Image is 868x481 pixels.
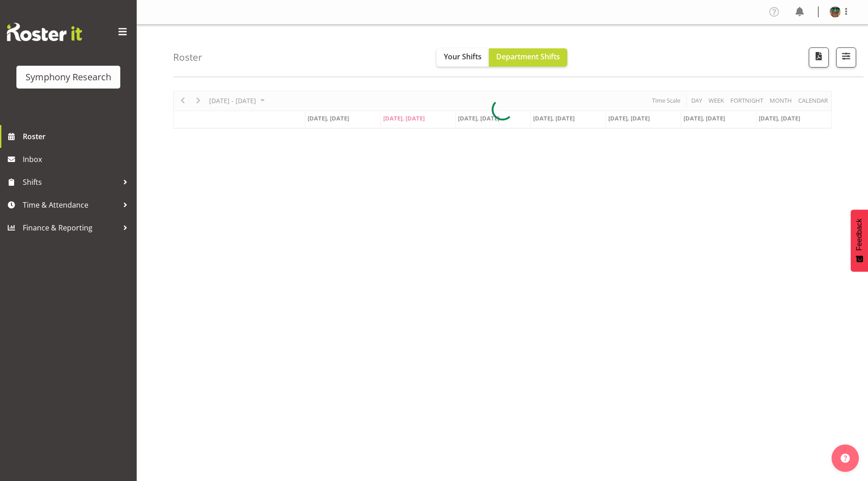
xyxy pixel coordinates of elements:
[836,47,856,68] button: Filter Shifts
[489,48,567,67] button: Department Shifts
[173,52,202,63] h4: Roster
[841,454,850,463] img: help-xxl-2.png
[23,130,132,143] span: Roster
[851,209,868,272] button: Feedback - Show survey
[809,47,829,68] button: Download a PDF of the roster according to the set date range.
[23,152,132,166] span: Inbox
[23,198,118,212] span: Time & Attendance
[437,48,489,67] button: Your Shifts
[855,219,863,251] span: Feedback
[23,221,118,235] span: Finance & Reporting
[496,52,560,62] span: Department Shifts
[7,23,82,41] img: Rosterit website logo
[23,175,118,189] span: Shifts
[444,52,482,62] span: Your Shifts
[26,70,111,84] div: Symphony Research
[830,6,841,17] img: said-a-husainf550afc858a57597b0cc8f557ce64376.png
